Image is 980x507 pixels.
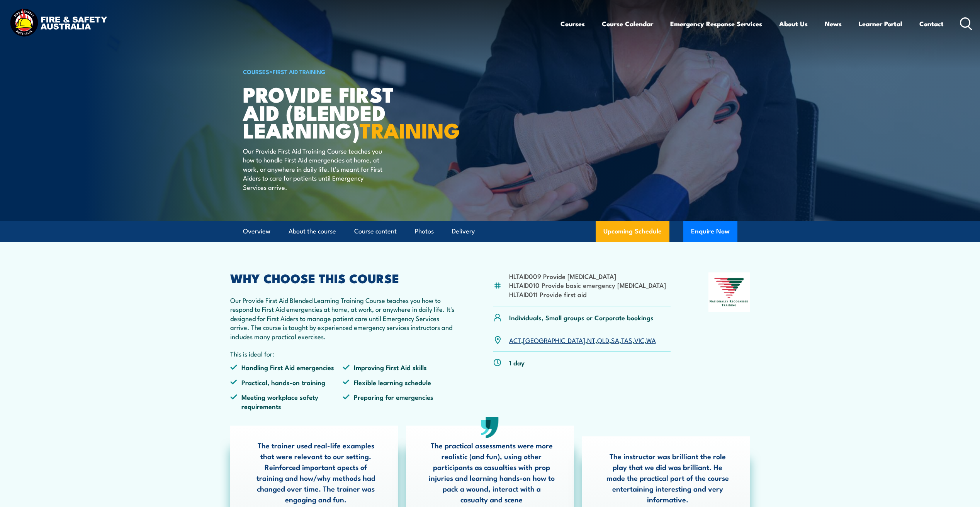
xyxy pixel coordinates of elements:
li: Improving First Aid skills [343,363,455,372]
p: 1 day [509,358,525,367]
a: Upcoming Schedule [596,221,669,242]
p: This is ideal for: [230,349,456,358]
li: HLTAID010 Provide basic emergency [MEDICAL_DATA] [509,281,666,289]
p: The instructor was brilliant the role play that we did was brilliant. He made the practical part ... [605,451,730,505]
a: About the course [289,221,336,242]
a: COURSES [243,67,269,76]
p: Our Provide First Aid Training Course teaches you how to handle First Aid emergencies at home, at... [243,146,384,191]
a: WA [646,335,656,345]
a: Learner Portal [859,14,902,34]
a: Courses [560,14,585,34]
li: HLTAID009 Provide [MEDICAL_DATA] [509,272,666,281]
p: Our Provide First Aid Blended Learning Training Course teaches you how to respond to First Aid em... [230,296,456,341]
a: [GEOGRAPHIC_DATA] [523,335,585,345]
a: First Aid Training [273,67,326,76]
a: VIC [634,335,644,345]
a: News [825,14,842,34]
a: Photos [415,221,434,242]
p: Individuals, Small groups or Corporate bookings [509,313,654,322]
a: Emergency Response Services [670,14,762,34]
strong: TRAINING [360,113,460,145]
h1: Provide First Aid (Blended Learning) [243,85,434,139]
a: ACT [509,335,521,345]
a: SA [611,335,619,345]
li: HLTAID011 Provide first aid [509,290,666,299]
a: Course content [354,221,397,242]
a: Overview [243,221,270,242]
img: Nationally Recognised Training logo. [708,272,750,312]
li: Flexible learning schedule [343,378,455,387]
a: TAS [621,335,632,345]
li: Practical, hands-on training [230,378,343,387]
h2: WHY CHOOSE THIS COURSE [230,272,456,283]
li: Preparing for emergencies [343,392,455,411]
a: About Us [779,14,808,34]
button: Enquire Now [683,221,737,242]
a: Course Calendar [602,14,653,34]
a: Contact [919,14,944,34]
a: NT [587,335,595,345]
a: QLD [597,335,609,345]
li: Meeting workplace safety requirements [230,392,343,411]
a: Delivery [452,221,475,242]
p: The practical assessments were more realistic (and fun), using other participants as casualties w... [429,440,555,505]
h6: > [243,67,434,76]
li: Handling First Aid emergencies [230,363,343,372]
p: The trainer used real-life examples that were relevant to our setting. Reinforced important apect... [253,440,379,505]
p: , , , , , , , [509,336,656,345]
